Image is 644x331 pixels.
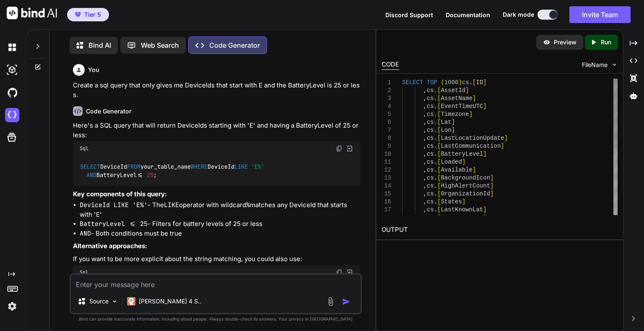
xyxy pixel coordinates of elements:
div: 15 [382,190,391,198]
div: 17 [382,206,391,214]
span: ] [483,79,486,86]
span: [ [437,151,441,157]
span: [ [437,214,441,221]
p: Bind AI [88,40,111,50]
span: cs [427,206,434,213]
span: TOP [427,79,437,86]
span: ] [469,111,473,118]
span: ] [483,214,486,221]
span: cs [427,111,434,118]
p: Web Search [141,40,179,50]
img: copy [336,269,343,276]
div: 7 [382,126,391,134]
span: . [434,103,437,110]
span: SELECT [402,79,423,86]
span: ] [462,159,465,165]
span: , [423,95,427,102]
div: 5 [382,110,391,118]
span: BatteryLevel [441,151,483,157]
span: ] [504,135,508,141]
img: darkAi-studio [5,63,19,77]
span: OrganizationId [441,190,491,197]
span: Lon [441,127,452,133]
div: 6 [382,118,391,126]
span: . [434,159,437,165]
span: LastKnownLat [441,206,483,213]
code: DeviceId LIKE 'E%' [80,201,148,209]
span: LastCommunication [441,143,501,149]
p: Preview [554,38,576,46]
span: Sql [80,269,88,276]
span: States [441,198,462,205]
span: ( [441,79,444,86]
span: [ [437,167,441,173]
span: . [434,151,437,157]
img: githubDark [5,85,19,100]
div: 4 [382,103,391,110]
div: 9 [382,142,391,150]
span: LastLocationUpdate [441,135,504,141]
span: , [423,127,427,133]
img: Pick Models [111,298,118,305]
span: ] [501,143,504,149]
img: preview [543,38,551,46]
span: . [434,214,437,221]
h6: Code Generator [86,107,132,115]
h2: OUTPUT [377,220,623,240]
span: , [423,135,427,141]
span: <= [137,171,143,179]
span: 'E%' [251,163,265,170]
p: If you want to be more explicit about the string matching, you could also use: [73,254,360,264]
span: ] [483,151,486,157]
span: AssetName [441,95,473,102]
img: attachment [326,297,335,306]
span: ] [473,167,476,173]
span: AssetId [441,87,466,94]
p: Code Generator [209,40,260,50]
span: cs [427,127,434,133]
button: Documentation [446,10,490,19]
span: cs [427,103,434,110]
span: ) [459,79,462,86]
img: chevron down [611,61,618,68]
span: . [434,174,437,181]
span: , [423,174,427,181]
strong: Key components of this query: [73,190,167,198]
span: , [423,214,427,221]
span: 1000 [444,79,459,86]
code: DeviceId your_table_name DeviceId BatteryLevel ; [80,162,268,180]
span: [ [437,103,441,110]
span: . [434,119,437,126]
span: cs [427,151,434,157]
span: AND [86,171,96,179]
span: , [423,190,427,197]
p: Bind can provide inaccurate information, including about people. Always double-check its answers.... [70,316,362,322]
img: Bind AI [7,7,57,19]
strong: Alternative approaches: [73,242,147,250]
span: , [423,167,427,173]
span: [ [437,135,441,141]
p: Here's a SQL query that will return DeviceIds starting with 'E' and having a BatteryLevel of 25 o... [73,121,360,140]
span: [ [437,190,441,197]
span: FileName [582,61,608,69]
span: cs [427,95,434,102]
span: cs [427,87,434,94]
span: ] [473,95,476,102]
span: . [434,198,437,205]
div: 2 [382,87,391,95]
span: , [423,111,427,118]
div: CODE [382,60,399,70]
span: Timezone [441,111,469,118]
span: . [434,206,437,213]
div: 18 [382,214,391,222]
img: copy [336,145,343,152]
span: cs [427,119,434,126]
div: 13 [382,174,391,182]
img: darkChat [5,40,19,54]
span: , [423,206,427,213]
span: , [423,151,427,157]
span: . [434,111,437,118]
span: cs [427,198,434,205]
span: , [423,87,427,94]
span: Loaded [441,159,462,165]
